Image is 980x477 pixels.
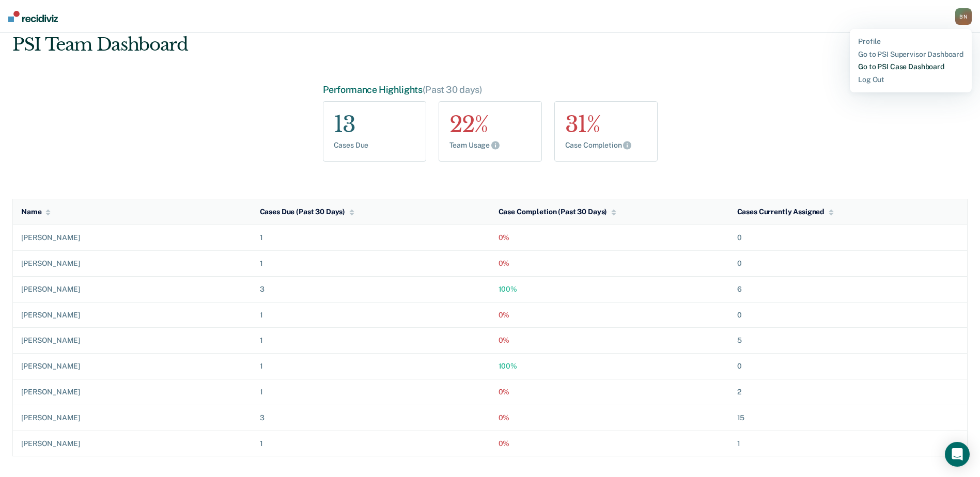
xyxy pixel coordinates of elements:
[729,379,968,405] td: 2
[858,62,963,71] a: Go to PSI Case Dashboard
[260,285,482,294] div: 3
[729,250,968,276] td: 0
[565,112,647,137] div: 31%
[729,354,968,379] td: 0
[423,84,483,95] span: (Past 30 days)
[21,362,243,371] div: [PERSON_NAME]
[21,336,243,345] div: [PERSON_NAME]
[729,302,968,328] td: 0
[858,50,963,59] a: Go to PSI Supervisor Dashboard
[499,439,721,448] div: 0%
[737,208,834,216] div: Cases Currently Assigned
[21,208,51,216] div: Name
[449,141,531,151] div: Team Usage
[260,336,482,345] div: 1
[12,34,188,55] div: PSI Team Dashboard
[260,311,482,320] div: 1
[260,388,482,396] div: 1
[945,442,970,467] div: Open Intercom Messenger
[955,8,972,25] div: B N
[729,276,968,302] td: 6
[21,233,243,242] div: [PERSON_NAME]
[729,405,968,431] td: 15
[260,362,482,371] div: 1
[21,285,243,294] div: [PERSON_NAME]
[260,208,355,216] div: Cases Due (Past 30 Days)
[729,328,968,354] td: 5
[323,84,658,96] div: Performance Highlights
[21,439,243,448] div: [PERSON_NAME]
[499,208,617,216] div: Case Completion (Past 30 Days)
[260,233,482,242] div: 1
[260,439,482,448] div: 1
[499,388,721,396] div: 0%
[8,11,58,22] img: Recidiviz
[499,233,721,242] div: 0%
[729,431,968,456] td: 1
[858,37,963,46] a: Profile
[499,414,721,422] div: 0%
[499,259,721,268] div: 0%
[334,112,415,137] div: 13
[729,225,968,251] td: 0
[499,336,721,345] div: 0%
[955,8,972,25] button: BN
[21,259,243,268] div: [PERSON_NAME]
[499,285,721,294] div: 100%
[565,141,647,151] div: Case Completion
[499,362,721,371] div: 100%
[21,414,243,422] div: [PERSON_NAME]
[21,311,243,320] div: [PERSON_NAME]
[260,259,482,268] div: 1
[449,112,531,137] div: 22%
[260,414,482,422] div: 3
[21,388,243,396] div: [PERSON_NAME]
[499,311,721,320] div: 0%
[334,141,415,150] div: Cases Due
[858,75,963,84] a: Log Out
